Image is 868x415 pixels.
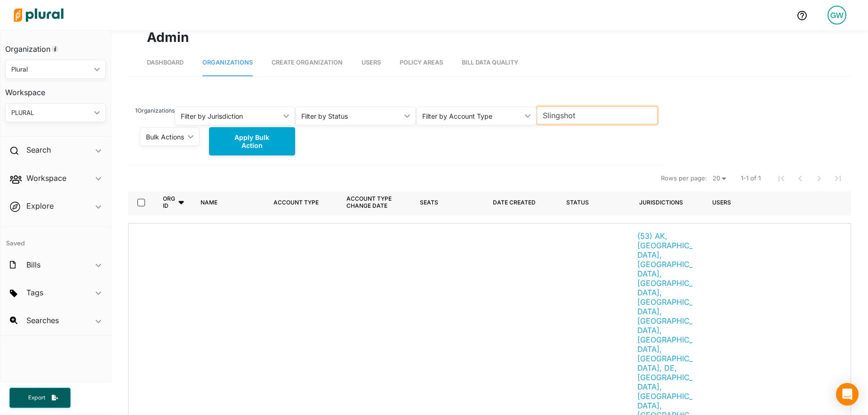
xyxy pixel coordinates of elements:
h3: Workspace [5,79,106,99]
span: Rows per page: [661,174,707,183]
div: Plural [11,65,90,74]
h2: Explore [26,201,54,211]
span: 1-1 of 1 [741,174,761,183]
div: Name [201,189,226,215]
div: 1 Organizations [135,106,175,125]
div: Filter by Account Type [422,111,522,121]
div: Account Type [273,199,319,206]
div: Status [566,189,597,215]
span: Dashboard [147,59,184,66]
h2: Search [26,145,51,155]
a: GW [820,2,854,28]
div: Org ID [163,195,177,209]
button: Next Page [810,169,828,188]
input: select-all-rows [137,199,145,206]
a: Bill Data Quality [462,49,518,76]
h2: Workspace [26,173,66,183]
div: Users [712,199,731,206]
button: Previous Page [791,169,810,188]
button: Last Page [828,169,847,188]
div: Open Intercom Messenger [836,383,859,406]
div: Filter by Jurisdiction [181,111,280,121]
h1: Admin [147,27,832,47]
h2: Tags [26,287,43,298]
h2: Searches [26,315,59,325]
div: Name [201,199,217,206]
div: PLURAL [11,108,90,118]
div: Bulk Actions [146,132,184,142]
a: Policy Areas [400,49,443,76]
div: Account Type [273,189,327,215]
div: Seats [420,189,438,215]
a: Users [362,49,381,76]
div: Date Created [493,199,536,206]
span: Bill Data Quality [462,59,518,66]
h2: Bills [26,260,40,270]
div: Status [566,199,589,206]
div: GW [828,6,846,24]
button: First Page [772,169,791,188]
div: Tooltip anchor [51,45,59,53]
span: Create Organization [272,59,343,66]
span: Organizations [202,59,253,66]
div: Account Type Change Date [346,195,396,209]
div: Account Type Change Date [346,189,404,215]
a: Dashboard [147,49,184,76]
a: Create Organization [272,49,343,76]
div: Date Created [493,189,544,215]
span: Users [362,59,381,66]
input: Search by Name [537,106,658,124]
div: Jurisdictions [639,199,683,206]
div: Users [712,189,731,215]
div: Org ID [163,189,185,215]
div: Filter by Status [301,111,401,121]
h4: Saved [0,227,111,250]
button: Export [9,388,71,408]
button: Apply Bulk Action [209,127,295,155]
span: Export [22,394,52,402]
div: Seats [420,199,438,206]
a: Organizations [202,49,253,76]
div: Jurisdictions [639,189,683,215]
h3: Organization [5,35,106,56]
span: Policy Areas [400,59,443,66]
